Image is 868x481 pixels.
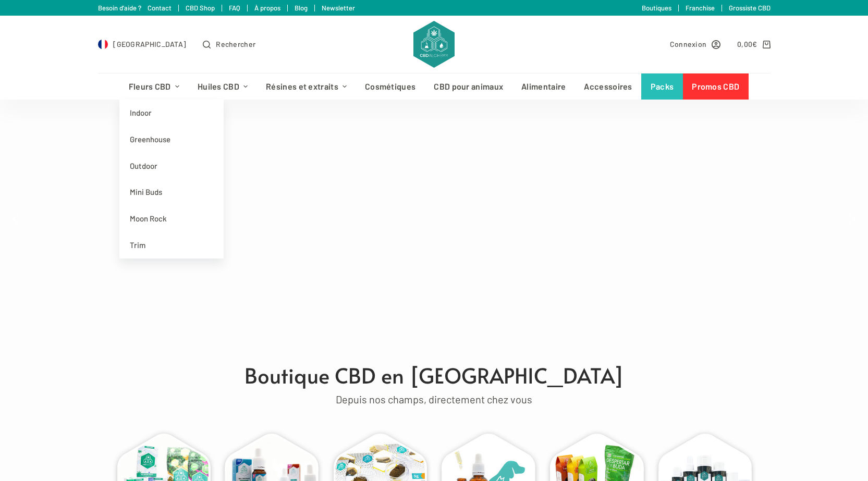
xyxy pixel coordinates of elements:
[229,4,240,12] a: FAQ
[356,73,425,100] a: Cosmétiques
[186,4,215,12] a: CBD Shop
[413,21,454,68] img: CBD Alchemy
[752,40,757,48] span: €
[119,179,224,205] a: Mini Buds
[98,4,172,12] a: Besoin d'aide ? Contact
[119,73,188,100] a: Fleurs CBD
[683,73,749,100] a: Promos CBD
[254,4,280,12] a: À propos
[8,211,25,228] img: previous arrow
[670,38,707,50] span: Connexion
[642,4,671,12] a: Boutiques
[203,38,255,50] button: Ouvrir le formulaire de recherche
[119,126,224,153] a: Greenhouse
[295,4,308,12] a: Blog
[119,73,749,100] nav: Menu d’en-tête
[686,4,715,12] a: Franchise
[119,205,224,232] a: Moon Rock
[322,4,355,12] a: Newsletter
[737,38,770,50] a: Panier d’achat
[729,4,771,12] a: Grossiste CBD
[512,73,575,100] a: Alimentaire
[119,153,224,179] a: Outdoor
[103,360,765,391] h1: Boutique CBD en [GEOGRAPHIC_DATA]
[737,40,757,48] bdi: 0,00
[188,73,256,100] a: Huiles CBD
[103,391,765,408] div: Depuis nos champs, directement chez vous
[670,38,721,50] a: Connexion
[575,73,641,100] a: Accessoires
[119,232,224,258] a: Trim
[425,73,512,100] a: CBD pour animaux
[216,38,255,50] span: Rechercher
[113,38,186,50] span: [GEOGRAPHIC_DATA]
[843,211,860,228] img: next arrow
[98,39,108,50] img: FR Flag
[98,38,187,50] a: Select Country
[119,100,224,126] a: Indoor
[257,73,356,100] a: Résines et extraits
[641,73,683,100] a: Packs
